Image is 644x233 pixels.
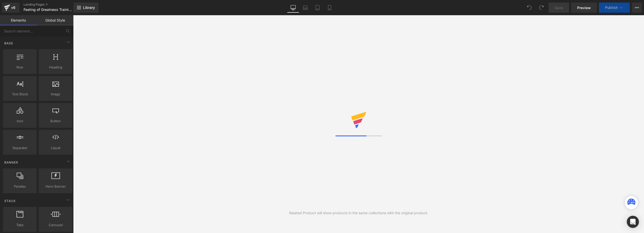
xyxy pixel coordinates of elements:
[632,3,642,13] button: More
[4,199,16,203] span: Stack
[24,8,72,12] span: Feeling of Greatness Training Club
[83,5,95,10] span: Library
[4,160,19,165] span: Banner
[627,216,639,228] div: Open Intercom Messenger
[5,92,35,97] span: Text Block
[287,3,299,13] a: Desktop
[577,5,591,10] span: Preview
[40,92,71,97] span: Image
[5,222,35,228] span: Tabs
[73,3,98,13] a: New Library
[37,15,73,25] a: Global Style
[40,184,71,189] span: Hero Banner
[40,222,71,228] span: Carousel
[5,118,35,124] span: Icon
[2,3,19,13] a: v6
[324,3,336,13] a: Mobile
[5,184,35,189] span: Parallax
[40,118,71,124] span: Button
[536,3,547,13] button: Redo
[289,210,428,216] div: Related Product will show products in the same collections with the original product.
[524,3,534,13] button: Undo
[571,3,597,13] a: Preview
[311,3,324,13] a: Tablet
[24,3,82,7] a: Landing Pages
[5,145,35,151] span: Separator
[299,3,311,13] a: Laptop
[555,5,563,10] span: Save
[4,41,14,46] span: Base
[605,6,618,10] span: Publish
[40,145,71,151] span: Liquid
[5,65,35,70] span: Row
[599,3,630,13] button: Publish
[40,65,71,70] span: Heading
[10,4,16,11] div: v6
